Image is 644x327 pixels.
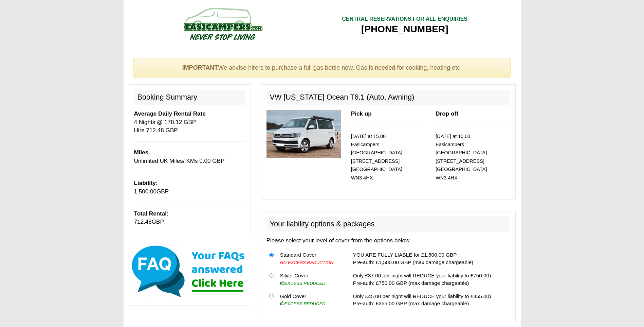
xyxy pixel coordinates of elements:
span: 712.48 [134,219,152,225]
b: Drop off [436,110,458,117]
p: Please select your level of cover from the options below [266,237,510,245]
img: campers-checkout-logo.png [158,5,287,42]
h2: VW [US_STATE] Ocean T6.1 (Auto, Awning) [266,90,510,105]
b: Miles [134,149,149,156]
b: Liability: [134,180,158,186]
div: [PHONE_NUMBER] [342,23,467,35]
td: YOU ARE FULLY LIABLE for £1,500.00 GBP Pre-auth: £1,500.00 GBP (max damage chargeable) [350,248,510,269]
div: We advise hirers to purchase a full gas bottle now. Gas is needed for cooking, heating etc. [133,58,511,78]
img: 315.jpg [266,110,341,158]
i: EXCESS REDUCED [280,281,326,286]
img: Click here for our most common FAQs [129,244,251,298]
p: Unlimited UK Miles/ KMs 0.00 GBP [134,149,245,165]
td: Only £37.00 per night will REDUCE your liability to £750.00) Pre-auth: £750.00 GBP (max damage ch... [350,269,510,290]
i: NO EXCESS REDUCTION [280,260,333,265]
td: Gold Cover [277,290,343,310]
b: Average Daily Rental Rate [134,110,206,117]
td: Silver Cover [277,269,343,290]
b: Pick up [351,110,372,117]
div: CENTRAL RESERVATIONS FOR ALL ENQUIRIES [342,15,467,23]
strong: IMPORTANT [182,64,218,71]
span: 1,500.00 [134,188,157,195]
td: Only £45.00 per night will REDUCE your liability to £355.00) Pre-auth: £355.00 GBP (max damage ch... [350,290,510,310]
td: Standard Cover [277,248,343,269]
small: [DATE] at 10.00 Easicampers [GEOGRAPHIC_DATA] [STREET_ADDRESS] [GEOGRAPHIC_DATA] WN3 4HX [436,134,487,180]
p: GBP [134,179,245,196]
b: Total Rental: [134,210,169,217]
small: [DATE] at 15.00 Easicampers [GEOGRAPHIC_DATA] [STREET_ADDRESS] [GEOGRAPHIC_DATA] WN3 4HX [351,134,402,180]
p: GBP [134,210,245,226]
h2: Your liability options & packages [266,217,510,231]
i: EXCESS REDUCED [280,301,326,306]
h2: Booking Summary [134,90,245,105]
p: 4 Nights @ 178.12 GBP Hire 712.48 GBP [134,110,245,135]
